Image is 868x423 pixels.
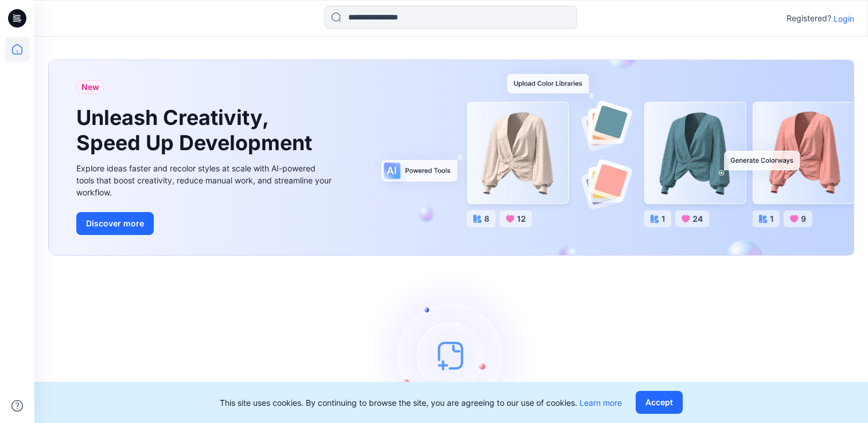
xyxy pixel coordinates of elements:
[834,13,854,25] p: Login
[76,212,154,235] button: Discover more
[636,391,683,414] button: Accept
[76,105,317,155] h1: Unleash Creativity, Speed Up Development
[787,11,831,25] p: Registered?
[76,212,334,235] a: Discover more
[81,80,99,94] span: New
[76,162,334,198] div: Explore ideas faster and recolor styles at scale with AI-powered tools that boost creativity, red...
[220,397,622,409] p: This site uses cookies. By continuing to browse the site, you are agreeing to our use of cookies.
[579,398,622,408] a: Learn more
